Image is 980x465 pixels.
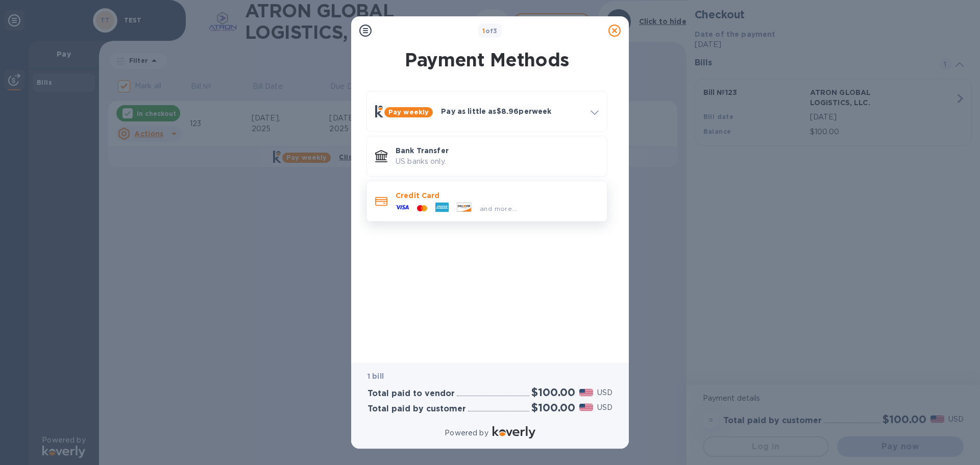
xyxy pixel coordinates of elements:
span: 1 [482,27,485,35]
p: USD [597,387,612,398]
h3: Total paid by customer [367,404,466,414]
img: USD [579,404,593,411]
p: Credit Card [396,190,599,201]
p: Pay as little as $8.96 per week [441,106,582,116]
p: Powered by [445,428,488,438]
p: USD [597,402,612,413]
p: US banks only. [396,156,599,167]
h2: $100.00 [531,386,575,399]
b: of 3 [482,27,498,35]
h2: $100.00 [531,401,575,414]
b: Pay weekly [388,108,429,116]
img: USD [579,389,593,396]
b: 1 bill [367,372,384,380]
h1: Payment Methods [364,49,609,70]
h3: Total paid to vendor [367,389,455,399]
img: Logo [493,426,535,438]
span: and more... [480,205,517,212]
p: Bank Transfer [396,145,599,156]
